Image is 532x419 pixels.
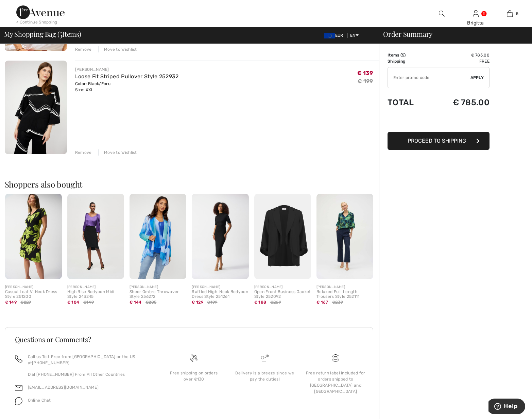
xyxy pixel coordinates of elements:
[75,46,92,52] div: Remove
[493,10,526,18] a: 5
[75,73,179,80] a: Loose Fit Striped Pullover Style 252932
[32,360,69,365] a: [PHONE_NUMBER]
[67,285,124,290] div: [PERSON_NAME]
[98,149,137,156] div: Move to Wishlist
[192,300,203,305] span: € 129
[28,371,151,377] p: Dial [PHONE_NUMBER] From All Other Countries
[375,31,528,37] div: Order Summary
[316,194,373,279] img: Relaxed Full-Length Trousers Style 252111
[5,61,67,154] img: Loose Fit Striped Pullover Style 252932
[408,138,466,144] span: Proceed to Shipping
[270,299,281,305] span: €269
[28,385,99,390] a: [EMAIL_ADDRESS][DOMAIN_NAME]
[75,149,92,156] div: Remove
[75,81,179,93] div: Color: Black/Ecru Size: XXL
[130,300,142,305] span: € 144
[388,58,430,64] td: Shipping
[316,300,328,305] span: € 167
[15,397,22,405] img: chat
[488,399,525,416] iframe: Opens a widget where you can find more information
[16,19,57,25] div: < Continue Shopping
[20,299,31,305] span: €229
[192,194,248,279] img: Ruffled High-Neck Bodycon Dress Style 251261
[5,285,62,290] div: [PERSON_NAME]
[316,285,373,290] div: [PERSON_NAME]
[145,299,156,305] span: €205
[516,11,518,17] span: 5
[5,300,17,305] span: € 149
[5,194,62,279] img: Casual Leaf V-Neck Dress Style 251200
[207,299,217,305] span: €199
[358,78,373,84] s: € 199
[430,58,490,64] td: Free
[190,354,198,362] img: Free shipping on orders over &#8364;130
[324,33,335,38] img: Euro
[459,19,492,27] div: Brigitta
[5,180,379,188] h2: Shoppers also bought
[473,10,479,17] a: Sign In
[67,194,124,279] img: High Rise Bodycon Midi Style 243245
[388,67,470,88] input: Promo code
[130,285,186,290] div: [PERSON_NAME]
[402,53,404,58] span: 5
[254,290,311,299] div: Open Front Business Jacket Style 252092
[388,132,490,150] button: Proceed to Shipping
[15,384,22,392] img: email
[98,46,137,52] div: Move to Wishlist
[15,355,22,362] img: call
[388,52,430,58] td: Items ( )
[4,31,81,37] span: My Shopping Bag ( Items)
[306,370,365,394] div: Free return label included for orders shipped to [GEOGRAPHIC_DATA] and [GEOGRAPHIC_DATA]
[430,52,490,58] td: € 785.00
[67,300,80,305] span: € 104
[5,290,62,299] div: Casual Leaf V-Neck Dress Style 251200
[470,75,484,81] span: Apply
[192,285,248,290] div: [PERSON_NAME]
[254,300,267,305] span: € 188
[130,194,186,279] img: Sheer Ombre Throwover Style 256272
[59,29,62,38] span: 5
[235,370,295,382] div: Delivery is a breeze since we pay the duties!
[388,91,430,114] td: Total
[164,370,224,382] div: Free shipping on orders over €130
[316,290,373,299] div: Relaxed Full-Length Trousers Style 252111
[473,10,479,18] img: My Info
[28,398,51,403] span: Online Chat
[254,285,311,290] div: [PERSON_NAME]
[430,91,490,114] td: € 785.00
[254,194,311,279] img: Open Front Business Jacket Style 252092
[357,70,373,76] span: € 139
[332,354,339,362] img: Free shipping on orders over &#8364;130
[83,299,94,305] span: €149
[67,290,124,299] div: High Rise Bodycon Midi Style 243245
[388,114,490,129] iframe: PayPal
[324,33,346,38] span: EUR
[507,10,513,18] img: My Bag
[75,66,179,72] div: [PERSON_NAME]
[439,10,445,18] img: search the website
[16,5,65,19] img: 1ère Avenue
[350,33,359,38] span: EN
[15,336,363,343] h3: Questions or Comments?
[130,290,186,299] div: Sheer Ombre Throwover Style 256272
[192,290,248,299] div: Ruffled High-Neck Bodycon Dress Style 251261
[261,354,269,362] img: Delivery is a breeze since we pay the duties!
[28,354,151,366] p: Call us Toll-Free from [GEOGRAPHIC_DATA] or the US at
[332,299,343,305] span: €239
